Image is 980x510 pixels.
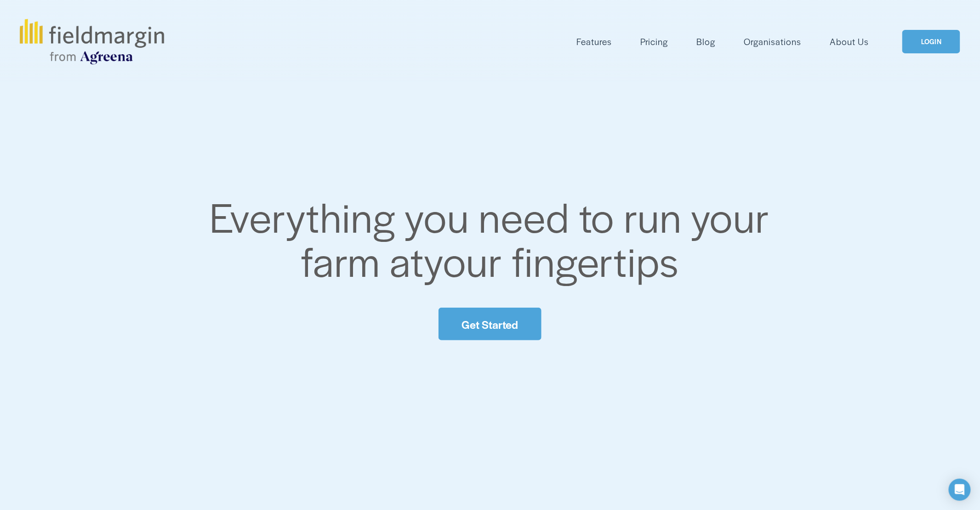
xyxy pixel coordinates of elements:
[641,34,668,49] a: Pricing
[439,308,541,340] a: Get Started
[20,19,164,65] img: fieldmargin.com
[424,231,679,289] span: your fingertips
[902,30,960,53] a: LOGIN
[830,34,869,49] a: About Us
[744,34,802,49] a: Organisations
[949,479,971,501] div: Open Intercom Messenger
[577,35,612,48] span: Features
[210,187,780,289] span: Everything you need to run your farm at
[697,34,716,49] a: Blog
[577,34,612,49] a: folder dropdown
